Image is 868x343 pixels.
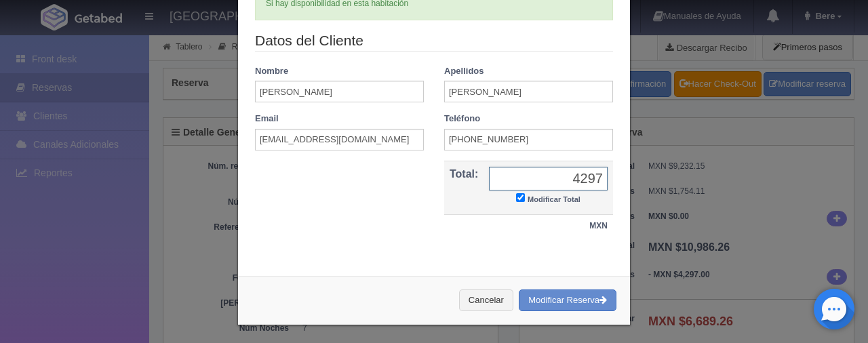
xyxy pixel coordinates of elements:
[528,195,580,203] small: Modificar Total
[444,113,480,125] label: Teléfono
[519,289,616,312] button: Modificar Reserva
[255,113,279,125] label: Email
[255,31,613,52] legend: Datos del Cliente
[589,221,608,230] strong: MXN
[459,289,513,312] button: Cancelar
[444,161,484,215] th: Total:
[444,65,484,78] label: Apellidos
[516,193,525,202] input: Modificar Total
[255,65,288,78] label: Nombre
